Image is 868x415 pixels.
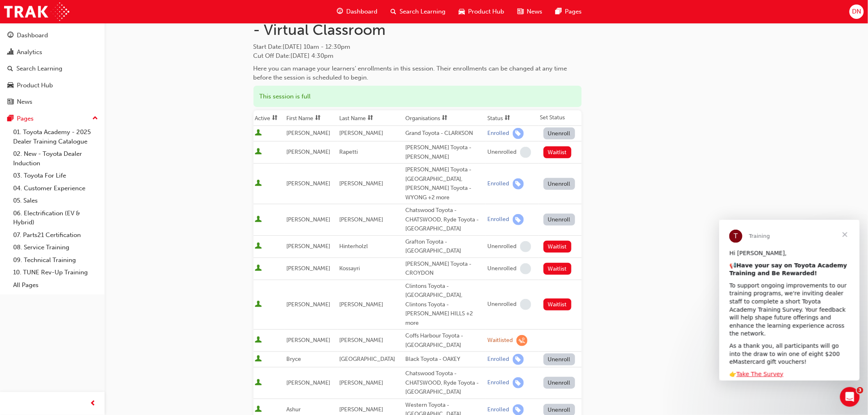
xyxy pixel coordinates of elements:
[468,7,505,16] span: Product Hub
[16,64,62,73] div: Search Learning
[17,31,48,40] div: Dashboard
[337,7,343,17] span: guage-icon
[488,243,517,251] div: Unenrolled
[452,3,511,20] a: car-iconProduct Hub
[368,115,373,122] span: sorting-icon
[286,148,330,155] span: [PERSON_NAME]
[10,266,101,279] a: 10. TUNE Rev-Up Training
[518,7,524,17] span: news-icon
[339,301,383,308] span: [PERSON_NAME]
[3,111,101,126] button: Pages
[549,3,589,20] a: pages-iconPages
[10,254,101,267] a: 09. Technical Training
[406,369,484,397] div: Chatswood Toyota - CHATSWOOD, Ryde Toyota - [GEOGRAPHIC_DATA]
[10,148,101,169] a: 02. New - Toyota Dealer Induction
[7,49,14,56] span: chart-icon
[272,115,278,122] span: sorting-icon
[3,26,101,111] button: DashboardAnalyticsSearch LearningProduct HubNews
[513,128,524,139] span: learningRecordVerb_ENROLL-icon
[406,165,484,202] div: [PERSON_NAME] Toyota - [GEOGRAPHIC_DATA], [PERSON_NAME] Toyota - WYONG +2 more
[331,3,384,20] a: guage-iconDashboard
[406,260,484,278] div: [PERSON_NAME] Toyota - CROYDON
[17,48,42,57] div: Analytics
[459,7,465,17] span: car-icon
[3,94,101,109] a: News
[406,143,484,162] div: [PERSON_NAME] Toyota - [PERSON_NAME]
[544,146,572,158] button: Waitlist
[338,110,404,126] th: Toggle SortBy
[520,241,531,252] span: learningRecordVerb_NONE-icon
[513,377,524,388] span: learningRecordVerb_ENROLL-icon
[90,399,96,409] span: prev-icon
[10,182,101,195] a: 04. Customer Experience
[488,130,509,137] div: Enrolled
[283,43,351,50] span: [DATE] 10am - 12:30pm
[254,42,582,52] span: Start Date :
[286,243,330,250] span: [PERSON_NAME]
[840,387,860,407] iframe: Intercom live chat
[488,406,509,414] div: Enrolled
[7,98,14,106] span: news-icon
[255,242,262,251] span: User is active
[339,406,383,413] span: [PERSON_NAME]
[404,110,486,126] th: Toggle SortBy
[7,82,14,89] span: car-icon
[488,356,509,363] div: Enrolled
[286,379,330,386] span: [PERSON_NAME]
[255,129,262,137] span: User is active
[286,301,330,308] span: [PERSON_NAME]
[384,3,452,20] a: search-iconSearch Learning
[4,2,69,21] a: Trak
[391,7,397,17] span: search-icon
[339,130,383,137] span: [PERSON_NAME]
[488,379,509,387] div: Enrolled
[406,282,484,328] div: Clintons Toyota - [GEOGRAPHIC_DATA], Clintons Toyota - [PERSON_NAME] HILLS +2 more
[488,180,509,188] div: Enrolled
[255,336,262,344] span: User is active
[544,178,576,190] button: Unenroll
[565,7,582,16] span: Pages
[254,52,334,59] span: Cut Off Date : [DATE] 4:30pm
[255,216,262,224] span: User is active
[406,355,484,364] div: Black Toyota - OAKEY
[315,115,321,122] span: sorting-icon
[3,45,101,60] a: Analytics
[406,331,484,350] div: Coffs Harbour Toyota - [GEOGRAPHIC_DATA]
[255,406,262,414] span: User is active
[544,377,576,389] button: Unenroll
[286,406,301,413] span: Ashur
[527,7,543,16] span: News
[520,299,531,310] span: learningRecordVerb_NONE-icon
[3,28,101,43] a: Dashboard
[286,130,330,137] span: [PERSON_NAME]
[10,229,101,242] a: 07. Parts21 Certification
[339,216,383,223] span: [PERSON_NAME]
[347,7,378,16] span: Dashboard
[505,115,511,122] span: sorting-icon
[255,355,262,363] span: User is active
[17,81,53,90] div: Product Hub
[857,387,863,394] span: 3
[442,115,448,122] span: sorting-icon
[254,64,582,82] div: Here you can manage your learners' enrollments in this session. Their enrollments can be changed ...
[544,128,576,139] button: Unenroll
[544,263,572,275] button: Waitlist
[7,32,14,39] span: guage-icon
[10,241,101,254] a: 08. Service Training
[852,7,861,16] span: DN
[255,379,262,387] span: User is active
[285,110,338,126] th: Toggle SortBy
[7,65,13,73] span: search-icon
[544,241,572,253] button: Waitlist
[544,299,572,310] button: Waitlist
[286,265,330,272] span: [PERSON_NAME]
[255,180,262,188] span: User is active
